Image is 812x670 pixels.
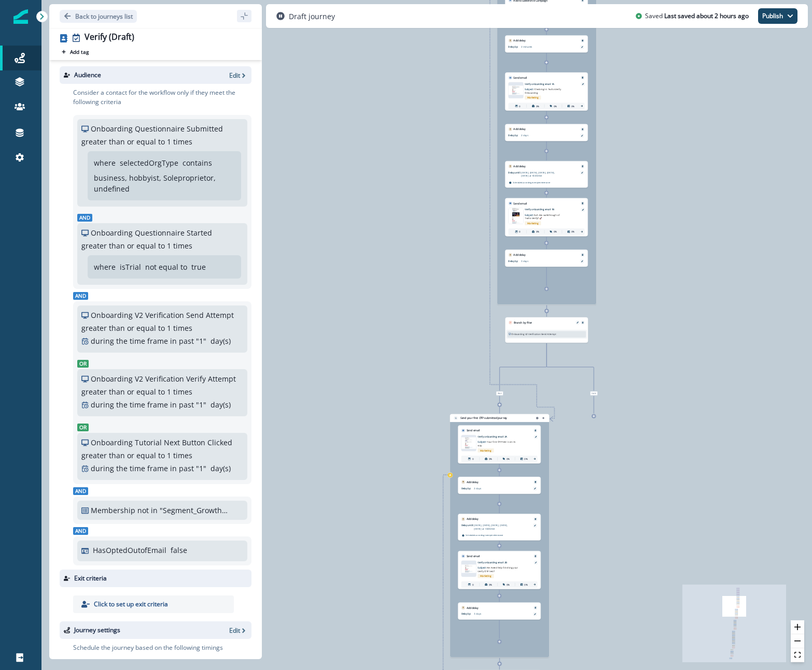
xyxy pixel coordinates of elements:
[521,134,562,137] p: 2 days
[170,336,194,346] p: in past
[461,487,474,490] p: Delay by:
[508,45,521,49] p: Delay by:
[167,450,171,461] p: 1
[13,9,28,24] img: Inflection
[60,10,137,23] button: Go back
[513,76,527,79] p: Send email
[75,12,133,21] p: Back to journeys list
[170,463,194,474] p: in past
[535,416,540,420] button: remove-group
[478,561,529,564] p: Verify onboarding email 2B
[521,45,562,49] p: 2 minutes
[758,8,797,24] button: Publish
[580,322,585,324] button: Remove
[580,165,585,167] button: Remove
[472,457,473,461] p: 0
[196,463,206,474] p: " 1 "
[73,527,88,535] span: And
[508,85,523,95] img: email asset unavailable
[77,214,92,222] span: And
[461,523,474,527] p: Delay until:
[458,425,541,463] div: Send emailRemoveemail asset unavailableVerify onboarding email 2ASubject: Your first OTP test is ...
[513,201,527,205] p: Send email
[167,386,171,397] p: 1
[525,221,541,225] span: Marketing
[507,457,510,461] p: 0%
[467,429,480,432] p: Send email
[505,317,588,343] div: Branch by filterEditRemoveOnboarding V2 Verification Send Attempt
[81,323,165,333] p: greater than or equal to
[519,230,520,234] p: 0
[489,457,492,461] p: 0%
[525,82,577,86] p: Verify onboarding email 1A
[94,172,231,194] p: business, hobbyist, Soleproprietor, undefined
[575,322,580,324] button: Edit
[508,171,521,174] p: Delay until:
[513,39,525,42] p: Add delay
[533,555,538,557] button: Remove
[458,602,541,619] div: Add delayRemoveDelay by:3 days
[474,523,514,530] p: [DATE], [DATE], [DATE], [DATE], [DATE] at 10:00 AM
[478,448,494,453] span: Marketing
[461,564,477,573] img: email asset unavailable
[73,643,223,652] p: Schedule the journey based on the following timings
[170,399,194,410] p: in past
[533,607,538,609] button: Remove
[474,487,514,490] p: 2 days
[514,321,533,324] p: Branch by filter
[580,254,585,256] button: Remove
[472,583,473,587] p: 0
[458,551,541,589] div: Send emailRemoveemail asset unavailableVerify onboarding email 2BSubject: Re: Need help finishing...
[81,136,165,147] p: greater than or equal to
[554,230,557,234] p: 0%
[499,343,547,390] g: Edge from dab463e5-5e51-4a33-9a41-6ffeccaa6659 to node-edge-labela4831a27-a03f-4444-9e0c-0a3bad73...
[458,514,541,541] div: Add delayRemoveDelay until:[DATE], [DATE], [DATE], [DATE], [DATE] at 10:00 AMScheduled according ...
[81,240,165,251] p: greater than or equal to
[505,250,588,267] div: Add delayRemoveDelay by:3 days
[664,11,749,21] p: Last saved about 2 hours ago
[91,437,232,448] p: Onboarding Tutorial Next Button Clicked
[73,88,251,107] p: Consider a contact for the workflow only if they meet the following criteria
[571,230,575,234] p: 0%
[580,128,585,130] button: Remove
[91,505,135,516] p: Membership
[120,261,141,272] p: isTrial
[120,157,178,168] p: selectedOrgType
[525,208,577,211] p: Verify onboarding email 1B
[171,545,187,556] p: false
[173,450,192,461] p: times
[91,373,236,384] p: Onboarding V2 Verification Verify Attempt
[524,583,527,587] p: 0%
[466,534,503,537] p: Scheduled according to recipient timezone
[211,336,231,346] p: day(s)
[513,164,525,168] p: Add delay
[73,292,88,300] span: And
[461,612,474,616] p: Delay by:
[74,574,107,583] p: Exit criteria
[563,391,624,396] div: False
[94,261,116,272] p: where
[191,261,206,272] p: true
[536,105,539,108] p: 0%
[525,85,565,94] p: Subject:
[533,518,538,520] button: Remove
[173,386,192,397] p: times
[513,253,525,257] p: Add delay
[505,124,588,141] div: Add delayRemoveDelay by:2 days
[524,457,527,461] p: 0%
[525,96,541,100] span: Marketing
[229,71,240,80] p: Edit
[513,181,550,184] p: Scheduled according to recipient timezone
[91,336,168,346] p: during the time frame
[173,240,192,251] p: times
[525,211,565,220] p: Subject:
[173,323,192,333] p: times
[505,35,588,52] div: Add delayRemoveDelay by:2 minutes
[580,77,585,79] button: Remove
[580,39,585,41] button: Remove
[474,612,514,616] p: 3 days
[289,11,335,22] p: Draft journey
[460,416,507,420] p: Send your first OTP submitted journey
[73,487,88,495] span: And
[478,435,529,439] p: Verify onboarding email 2A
